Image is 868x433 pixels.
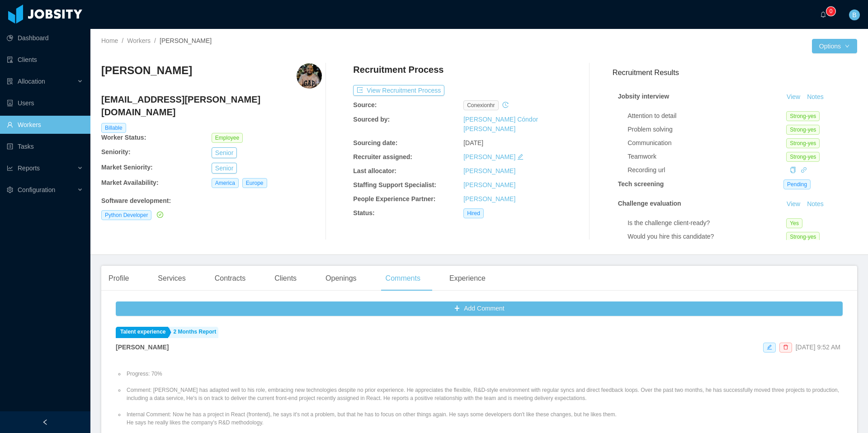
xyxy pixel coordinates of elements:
a: Talent experience [116,327,168,338]
span: Strong-yes [786,125,820,135]
span: Pending [783,179,811,189]
div: Problem solving [627,125,786,134]
div: Attention to detail [627,111,786,121]
strong: Jobsity interview [618,93,670,100]
a: 2 Months Report [169,327,219,338]
span: Strong-yes [786,111,820,121]
b: Status: [353,209,374,216]
li: Comment: [PERSON_NAME] has adapted well to his role, embracing new technologies despite no prior ... [125,386,843,402]
a: icon: robotUsers [7,94,83,112]
a: icon: check-circle [155,211,163,218]
b: Worker Status: [101,134,146,141]
a: icon: pie-chartDashboard [7,29,83,47]
strong: Challenge evaluation [618,200,681,207]
span: Europe [242,178,267,188]
i: icon: edit [517,154,524,160]
i: icon: link [801,167,807,173]
span: [DATE] 9:52 AM [796,344,840,351]
i: icon: setting [7,187,13,193]
i: icon: solution [7,78,13,85]
div: Experience [442,266,493,291]
span: Strong-yes [786,232,820,242]
i: icon: copy [790,167,796,173]
a: [PERSON_NAME] [463,153,515,160]
span: America [212,178,239,188]
span: Employee [212,133,243,143]
span: / [154,37,156,44]
a: icon: auditClients [7,51,83,69]
a: [PERSON_NAME] Cóndor [PERSON_NAME] [463,116,538,132]
a: icon: userWorkers [7,116,83,134]
div: Communication [627,138,786,148]
div: Services [151,266,193,291]
span: Configuration [18,186,55,193]
span: Yes [786,218,802,228]
i: icon: line-chart [7,165,13,171]
b: Last allocator: [353,167,396,174]
b: People Experience Partner: [353,195,435,202]
b: Source: [353,101,377,108]
b: Staffing Support Specialist: [353,181,436,188]
a: View [783,93,803,100]
span: Reports [18,165,40,172]
img: 5e059398-8250-4a78-bf8e-1c4f99179814_68346cd1ce3ab-400w.png [297,63,322,89]
div: Contracts [208,266,253,291]
span: B [852,9,856,20]
button: icon: plusAdd Comment [116,301,843,316]
b: Seniority: [101,148,131,155]
h4: Recruitment Process [353,63,443,76]
i: icon: history [502,102,509,108]
span: Python Developer [101,210,151,220]
div: Is the challenge client-ready? [627,218,786,228]
a: [PERSON_NAME] [463,181,515,188]
b: Sourced by: [353,116,390,123]
i: icon: delete [783,344,788,350]
button: Senior [212,163,237,174]
a: icon: link [801,166,807,174]
span: conexionhr [463,100,498,110]
li: Progress: 70% [125,370,843,378]
a: icon: exportView Recruitment Process [353,87,444,94]
span: [DATE] [463,139,483,146]
span: Allocation [18,78,45,85]
i: icon: edit [767,344,772,350]
sup: 0 [826,7,835,16]
i: icon: check-circle [157,212,163,218]
span: Billable [101,123,126,133]
button: Notes [803,199,827,210]
h3: [PERSON_NAME] [101,63,192,78]
div: Would you hire this candidate? [627,232,786,241]
b: Market Availability: [101,179,159,186]
div: Openings [318,266,364,291]
button: icon: exportView Recruitment Process [353,85,444,96]
a: Workers [127,37,151,44]
span: Strong-yes [786,138,820,148]
h3: Recruitment Results [613,67,857,78]
b: Sourcing date: [353,139,397,146]
div: Copy [790,165,796,175]
span: Strong-yes [786,152,820,162]
li: Internal Comment: Now he has a project in React (frontend), he says it's not a problem, but that ... [125,410,843,427]
b: Recruiter assigned: [353,153,412,160]
b: Market Seniority: [101,164,153,171]
a: View [783,200,803,207]
div: Recording url [627,165,786,175]
i: icon: bell [820,11,826,18]
a: [PERSON_NAME] [463,195,515,202]
a: icon: profileTasks [7,137,83,155]
a: Home [101,37,118,44]
h4: [EMAIL_ADDRESS][PERSON_NAME][DOMAIN_NAME] [101,93,322,118]
button: Optionsicon: down [812,39,857,53]
div: Teamwork [627,152,786,161]
span: [PERSON_NAME] [160,37,212,44]
button: Senior [212,147,237,158]
a: [PERSON_NAME] [463,167,515,174]
span: Hired [463,208,484,218]
strong: [PERSON_NAME] [116,344,169,351]
b: Software development : [101,197,171,204]
div: Comments [378,266,428,291]
button: Notes [803,92,827,103]
span: / [122,37,123,44]
div: Profile [101,266,136,291]
div: Clients [267,266,304,291]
